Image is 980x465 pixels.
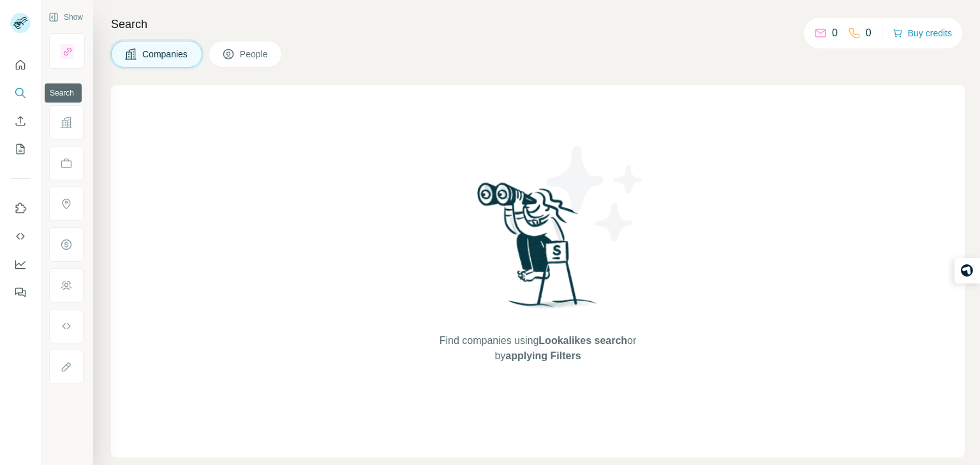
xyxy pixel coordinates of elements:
[10,110,31,132] button: Enrich CSV
[240,48,269,61] span: People
[111,15,965,33] h4: Search
[10,225,31,248] button: Use Surfe API
[538,136,653,251] img: Surfe Illustration - Stars
[505,350,581,361] span: applying Filters
[10,54,31,76] button: Quick start
[10,138,31,161] button: My lists
[471,179,604,321] img: Surfe Illustration - Woman searching with binoculars
[538,335,627,346] span: Lookalikes search
[10,253,31,276] button: Dashboard
[40,8,92,27] button: Show
[832,25,838,41] p: 0
[10,82,31,104] button: Search
[10,197,31,220] button: Use Surfe on LinkedIn
[10,281,31,304] button: Feedback
[142,48,189,61] span: Companies
[866,25,872,41] p: 0
[893,24,952,42] button: Buy credits
[436,333,640,364] span: Find companies using or by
